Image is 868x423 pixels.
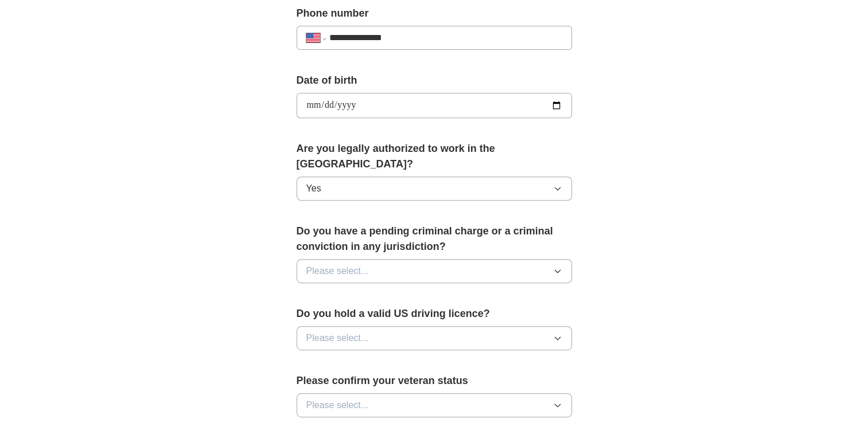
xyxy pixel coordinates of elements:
[306,182,321,195] span: Yes
[306,331,369,345] span: Please select...
[297,224,572,254] label: Do you have a pending criminal charge or a criminal conviction in any jurisdiction?
[297,259,572,283] button: Please select...
[297,306,572,322] label: Do you hold a valid US driving licence?
[297,73,572,88] label: Date of birth
[297,373,572,389] label: Please confirm your veteran status
[297,393,572,417] button: Please select...
[297,141,572,172] label: Are you legally authorized to work in the [GEOGRAPHIC_DATA]?
[306,264,369,278] span: Please select...
[297,6,572,21] label: Phone number
[297,326,572,350] button: Please select...
[297,177,572,201] button: Yes
[306,398,369,412] span: Please select...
